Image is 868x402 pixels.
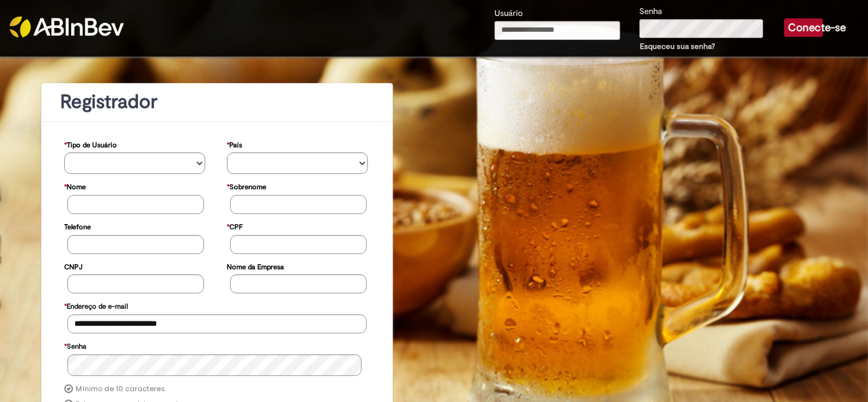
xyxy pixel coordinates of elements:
font: Senha [639,6,662,17]
font: Mínimo de 10 caracteres. [76,384,166,394]
font: Tipo de Usuário [67,140,117,150]
img: ABInbev-white.png [10,17,124,37]
font: Conecte-se [788,21,846,34]
button: Conecte-se [784,18,823,37]
font: Sobrenome [229,182,266,192]
font: País [229,140,242,150]
font: Nome [67,182,86,192]
font: CNPJ [64,262,83,272]
font: Endereço de e-mail [67,302,128,311]
font: Senha [67,342,86,351]
font: Registrador [60,90,158,114]
a: Esqueceu sua senha? [640,41,715,51]
font: Telefone [64,222,91,232]
font: CPF [229,222,243,232]
font: Usuário [494,8,523,18]
font: Nome da Empresa [227,262,284,272]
